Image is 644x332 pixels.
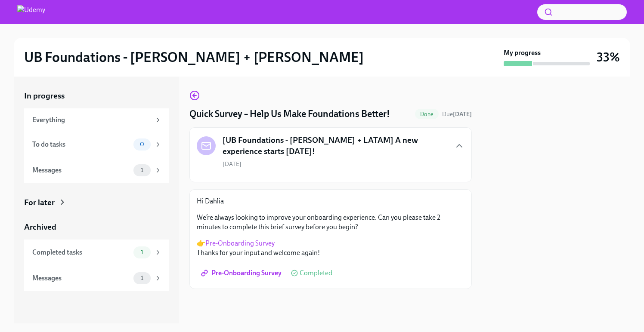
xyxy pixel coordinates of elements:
span: 1 [136,275,149,281]
a: Archived [24,221,169,233]
p: Hi Dahlia [197,197,464,206]
span: 1 [136,167,149,173]
span: [DATE] [223,160,241,168]
strong: My progress [504,48,541,58]
span: Due [442,111,472,118]
span: 1 [136,249,149,255]
strong: [DATE] [453,111,472,118]
span: 0 [135,141,149,148]
a: For later [24,197,169,208]
div: Messages [32,166,130,175]
div: For later [24,197,55,208]
a: Everything [24,108,169,132]
span: Done [415,111,439,117]
a: In progress [24,90,169,101]
span: Pre-Onboarding Survey [203,269,282,277]
h5: [UB Foundations - [PERSON_NAME] + LATAM] A new experience starts [DATE]! [223,135,447,157]
div: Messages [32,274,130,283]
a: To do tasks0 [24,132,169,157]
a: Completed tasks1 [24,240,169,265]
span: September 6th, 2025 11:00 [442,110,472,118]
span: Completed [300,270,332,277]
h3: 33% [597,49,620,65]
p: We’re always looking to improve your onboarding experience. Can you please take 2 minutes to comp... [197,213,464,232]
a: Messages1 [24,157,169,183]
div: Completed tasks [32,248,130,257]
a: Pre-Onboarding Survey [205,239,275,247]
a: Pre-Onboarding Survey [197,264,288,282]
div: To do tasks [32,140,130,149]
img: Udemy [17,5,45,19]
a: Messages1 [24,265,169,291]
h4: Quick Survey – Help Us Make Foundations Better! [189,108,390,120]
div: Everything [32,115,151,125]
h2: UB Foundations - [PERSON_NAME] + [PERSON_NAME] [24,49,364,66]
p: 👉 Thanks for your input and welcome again! [197,239,464,258]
